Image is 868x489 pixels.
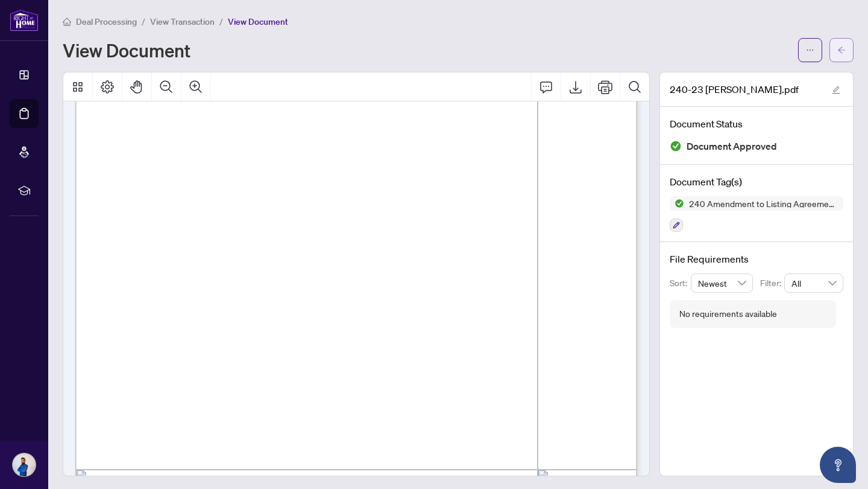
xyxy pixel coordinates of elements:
[687,138,777,155] span: Document Approved
[219,14,223,28] li: /
[806,46,814,54] span: ellipsis
[832,86,840,94] span: edit
[670,117,843,131] h4: Document Status
[679,307,777,321] div: No requirements available
[670,196,684,211] img: Status Icon
[670,140,682,152] img: Document Status
[670,252,843,266] h4: File Requirements
[791,274,836,292] span: All
[698,274,746,292] span: Newest
[684,199,843,208] span: 240 Amendment to Listing Agreement - Authority to Offer for Sale Price Change/Extension/Amendment(s)
[820,447,856,483] button: Open asap
[142,14,145,28] li: /
[13,453,36,476] img: Profile Icon
[670,276,691,290] p: Sort:
[228,16,288,27] span: View Document
[760,276,784,290] p: Filter:
[63,18,71,26] span: home
[670,82,799,97] span: 240-23 [PERSON_NAME].pdf
[150,16,215,27] span: View Transaction
[837,46,846,54] span: arrow-left
[76,16,137,27] span: Deal Processing
[63,40,190,60] h1: View Document
[670,174,843,189] h4: Document Tag(s)
[10,9,39,31] img: logo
